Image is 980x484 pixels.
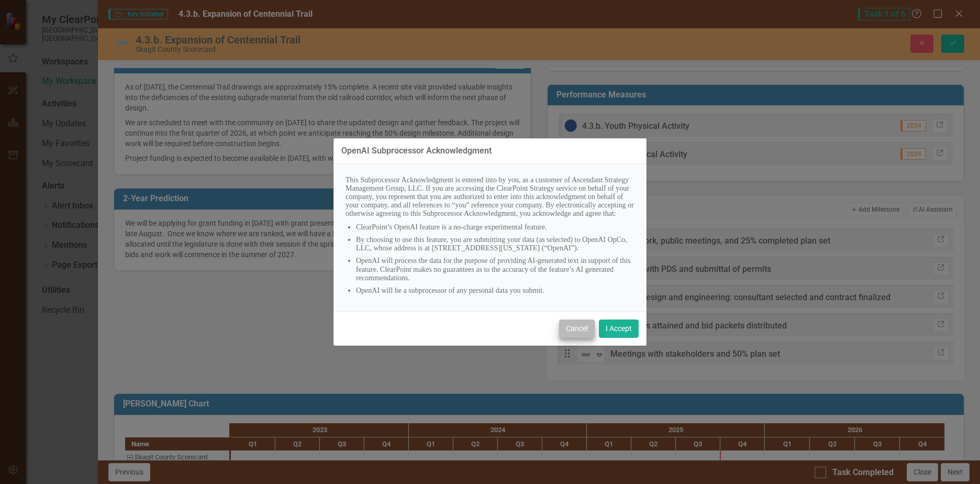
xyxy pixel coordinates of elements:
li: OpenAI will process the data for the purpose of providing AI-generated text in support of this fe... [356,257,634,282]
button: Cancel [559,320,595,338]
li: ClearPoint’s OpenAI feature is a no-charge experimental feature. [356,223,634,232]
li: OpenAI will be a subprocessor of any personal data you submit. [356,287,634,295]
button: I Accept [599,320,639,338]
li: By choosing to use this feature, you are submitting your data (as selected) to OpenAI OpCo, LLC, ... [356,236,634,252]
p: This Subprocessor Acknowledgment is entered into by you, as a customer of Ascendant Strategy Mana... [346,176,634,218]
div: OpenAI Subprocessor Acknowledgment [341,146,492,156]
